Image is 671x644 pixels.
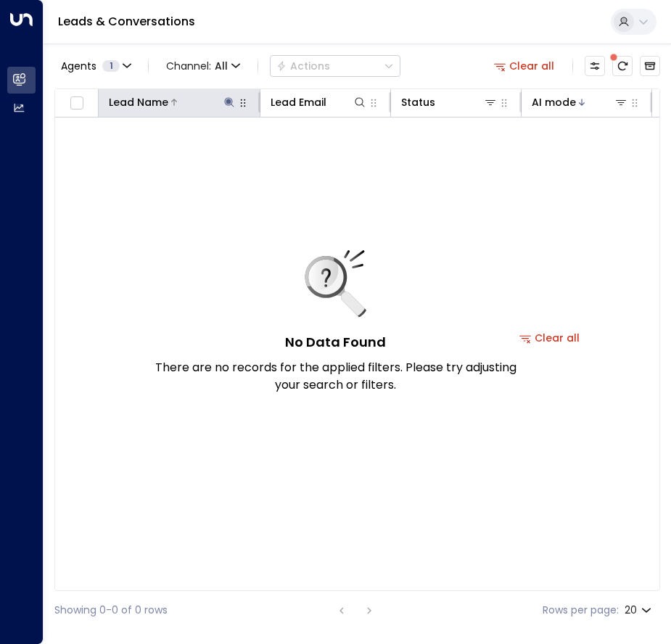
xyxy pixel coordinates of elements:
[54,603,168,618] div: Showing 0-0 of 0 rows
[109,94,168,111] div: Lead Name
[332,601,379,619] nav: pagination navigation
[160,56,246,76] span: Channel:
[215,60,228,72] span: All
[514,328,586,348] button: Clear all
[155,359,517,394] p: There are no records for the applied filters. Please try adjusting your search or filters.
[54,56,136,76] button: Agents1
[585,56,605,76] button: Customize
[285,332,386,352] h5: No Data Found
[488,56,561,76] button: Clear all
[102,60,120,72] span: 1
[612,56,633,76] span: There are new threads available. Refresh the grid to view the latest updates.
[271,94,326,111] div: Lead Email
[58,13,195,30] a: Leads & Conversations
[270,55,400,77] button: Actions
[276,59,330,73] div: Actions
[270,55,400,77] div: Button group with a nested menu
[401,94,435,111] div: Status
[271,94,367,111] div: Lead Email
[543,603,619,618] label: Rows per page:
[160,56,246,76] button: Channel:All
[640,56,660,76] button: Archived Leads
[532,94,628,111] div: AI mode
[109,94,236,111] div: Lead Name
[67,94,86,112] span: Toggle select all
[625,600,654,621] div: 20
[532,94,576,111] div: AI mode
[401,94,498,111] div: Status
[61,61,96,71] span: Agents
